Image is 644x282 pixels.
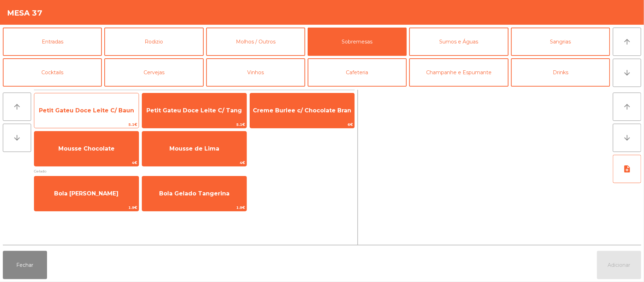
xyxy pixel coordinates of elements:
[308,58,407,87] button: Cafeteria
[511,58,610,87] button: Drinks
[409,58,508,87] button: Champanhe e Espumante
[104,28,203,56] button: Rodizio
[34,121,139,128] span: 5.1€
[58,145,115,152] span: Mousse Chocolate
[206,28,305,56] button: Molhos / Outros
[613,28,641,56] button: arrow_upward
[623,134,631,142] i: arrow_downward
[13,134,21,142] i: arrow_downward
[3,251,47,279] button: Fechar
[253,107,351,114] span: Creme Burlee c/ Chocolate Bran
[39,107,134,114] span: Petit Gateu Doce Leite C/ Baun
[146,107,242,114] span: Petit Gateu Doce Leite C/ Tang
[3,58,102,87] button: Cocktails
[623,102,631,111] i: arrow_upward
[613,59,641,87] button: arrow_downward
[308,28,407,56] button: Sobremesas
[142,159,246,166] span: 4€
[34,168,355,175] span: Gelado
[3,28,102,56] button: Entradas
[7,8,42,18] h4: Mesa 37
[34,159,139,166] span: 4€
[623,69,631,77] i: arrow_downward
[206,58,305,87] button: Vinhos
[623,165,631,173] i: note_add
[613,155,641,183] button: note_add
[54,190,118,197] span: Bola [PERSON_NAME]
[34,204,139,211] span: 1.9€
[613,124,641,152] button: arrow_downward
[142,121,246,128] span: 5.1€
[3,93,31,121] button: arrow_upward
[142,204,246,211] span: 1.9€
[623,37,631,46] i: arrow_upward
[169,145,219,152] span: Mousse de Lima
[409,28,508,56] button: Sumos e Águas
[250,121,354,128] span: 6€
[3,124,31,152] button: arrow_downward
[159,190,230,197] span: Bola Gelado Tangerina
[613,93,641,121] button: arrow_upward
[104,58,203,87] button: Cervejas
[511,28,610,56] button: Sangrias
[13,102,21,111] i: arrow_upward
